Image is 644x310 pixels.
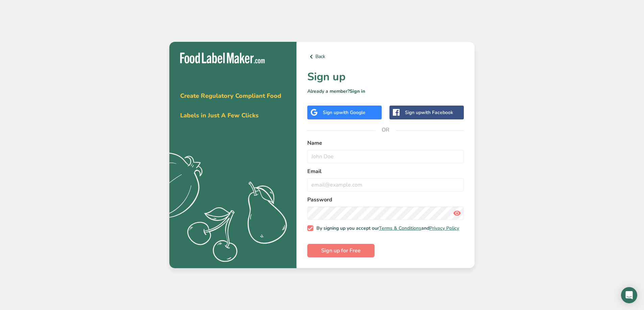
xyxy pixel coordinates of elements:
input: email@example.com [307,178,464,192]
span: Sign up for Free [321,247,361,255]
img: Food Label Maker [180,53,265,64]
label: Password [307,196,464,204]
div: Open Intercom Messenger [621,287,637,303]
div: Sign up [323,109,365,116]
span: By signing up you accept our and [313,225,459,231]
button: Sign up for Free [307,244,375,257]
label: Email [307,167,464,175]
span: with Facebook [421,109,453,116]
span: with Google [339,109,365,116]
a: Sign in [350,88,365,94]
span: Create Regulatory Compliant Food Labels in Just A Few Clicks [180,92,281,119]
a: Terms & Conditions [379,225,421,231]
div: Sign up [405,109,453,116]
h1: Sign up [307,69,464,85]
p: Already a member? [307,88,464,95]
input: John Doe [307,150,464,163]
a: Privacy Policy [429,225,459,231]
label: Name [307,139,464,147]
span: OR [376,120,396,140]
a: Back [307,53,464,61]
